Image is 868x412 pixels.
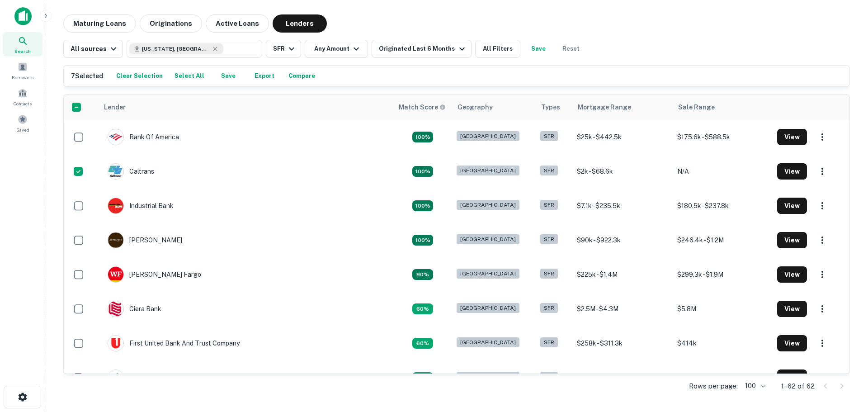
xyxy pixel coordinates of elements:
[540,200,558,210] div: SFR
[673,326,773,360] td: $414k
[540,337,558,348] div: SFR
[572,189,673,223] td: $7.1k - $235.5k
[572,326,673,360] td: $258k - $311.3k
[14,47,31,55] span: Search
[14,100,32,107] span: Contacts
[412,269,433,280] div: Capitalize uses an advanced AI algorithm to match your search with the best lender. The match sco...
[412,200,433,211] div: Capitalize uses an advanced AI algorithm to match your search with the best lender. The match sco...
[412,235,433,246] div: Capitalize uses an advanced AI algorithm to match your search with the best lender. The match sco...
[14,7,32,25] img: capitalize-icon.png
[108,336,123,351] img: picture
[63,14,136,33] button: Maturing Loans
[777,163,807,180] button: View
[108,301,123,317] img: picture
[412,132,433,142] div: Capitalize uses an advanced AI algorithm to match your search with the best lender. The match sco...
[777,232,807,248] button: View
[266,40,301,58] button: SFR
[3,111,42,135] a: Saved
[457,337,519,348] div: [GEOGRAPHIC_DATA]
[214,69,243,83] button: Add lenders to your saved list to keep track of them more easily.
[379,43,467,54] div: Originated Last 6 Months
[457,303,519,313] div: [GEOGRAPHIC_DATA]
[673,292,773,326] td: $5.8M
[452,95,536,120] th: Geography
[99,95,393,120] th: Lender
[412,372,433,383] div: Capitalize uses an advanced AI algorithm to match your search with the best lender. The match sco...
[540,234,558,245] div: SFR
[540,372,558,382] div: SFR
[206,14,269,33] button: Active Loans
[108,335,240,351] div: First United Bank And Trust Company
[572,223,673,257] td: $90k - $922.3k
[540,303,558,313] div: SFR
[457,166,519,176] div: [GEOGRAPHIC_DATA]
[108,370,123,385] img: picture
[678,102,715,113] div: Sale Range
[372,40,471,58] button: Originated Last 6 Months
[108,267,123,282] img: picture
[540,166,558,176] div: SFR
[108,129,179,145] div: Bank Of America
[108,163,154,180] div: Caltrans
[63,40,123,58] button: All sources
[673,360,773,395] td: $218.8k
[142,45,210,53] span: [US_STATE], [GEOGRAPHIC_DATA]
[108,164,123,179] img: picture
[457,131,519,142] div: [GEOGRAPHIC_DATA]
[572,120,673,154] td: $25k - $442.5k
[823,311,868,354] div: Chat Widget
[572,257,673,292] td: $225k - $1.4M
[399,102,444,112] h6: Match Score
[536,95,572,120] th: Types
[578,102,631,113] div: Mortgage Range
[399,102,446,112] div: Capitalize uses an advanced AI algorithm to match your search with the best lender. The match sco...
[673,95,773,120] th: Sale Range
[305,40,368,58] button: Any Amount
[16,126,29,133] span: Saved
[71,71,103,81] h6: 7 Selected
[108,301,161,317] div: Ciera Bank
[673,154,773,189] td: N/A
[108,266,201,283] div: [PERSON_NAME] Fargo
[572,154,673,189] td: $2k - $68.6k
[3,58,42,83] a: Borrowers
[540,131,558,142] div: SFR
[108,198,123,213] img: picture
[3,32,42,57] a: Search
[673,223,773,257] td: $246.4k - $1.2M
[777,266,807,283] button: View
[412,338,433,349] div: Capitalize uses an advanced AI algorithm to match your search with the best lender. The match sco...
[777,129,807,145] button: View
[108,232,123,248] img: picture
[572,95,673,120] th: Mortgage Range
[393,95,452,120] th: Capitalize uses an advanced AI algorithm to match your search with the best lender. The match sco...
[108,198,174,214] div: Industrial Bank
[741,379,767,393] div: 100
[524,40,553,58] button: Save your search to get updates of matches that match your search criteria.
[557,40,585,58] button: Reset
[781,381,815,392] p: 1–62 of 62
[777,369,807,386] button: View
[3,85,42,109] div: Contacts
[572,292,673,326] td: $2.5M - $4.3M
[673,257,773,292] td: $299.3k - $1.9M
[673,189,773,223] td: $180.5k - $237.8k
[108,129,123,145] img: picture
[540,269,558,279] div: SFR
[412,166,433,177] div: Capitalize uses an advanced AI algorithm to match your search with the best lender. The match sco...
[104,102,126,113] div: Lender
[114,69,165,83] button: Clear Selection
[412,303,433,314] div: Capitalize uses an advanced AI algorithm to match your search with the best lender. The match sco...
[475,40,520,58] button: All Filters
[71,43,119,54] div: All sources
[572,360,673,395] td: $175k
[250,69,279,83] button: Export
[12,74,33,81] span: Borrowers
[108,232,182,248] div: [PERSON_NAME]
[286,69,317,83] button: Compare
[689,381,738,392] p: Rows per page:
[458,102,493,113] div: Geography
